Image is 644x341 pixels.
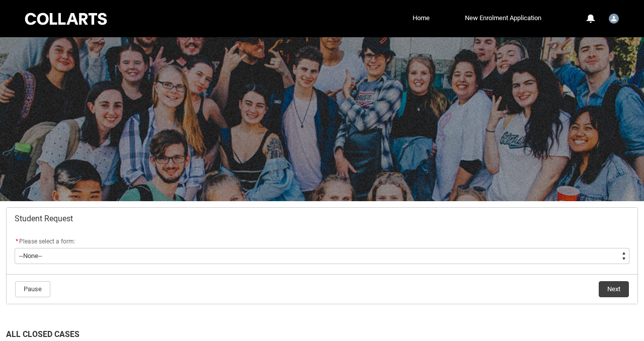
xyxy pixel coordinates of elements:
button: Pause [15,281,50,297]
abbr: required [16,238,18,245]
a: New Enrolment Application [462,11,544,26]
button: User Profile Student.ktoplif.20241589 [606,10,621,26]
button: Next [599,281,629,297]
img: Student.ktoplif.20241589 [609,14,619,24]
span: Please select a form: [19,238,75,245]
span: Student Request [15,214,73,224]
a: Home [410,11,432,26]
article: Redu_Student_Request flow [6,207,638,304]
